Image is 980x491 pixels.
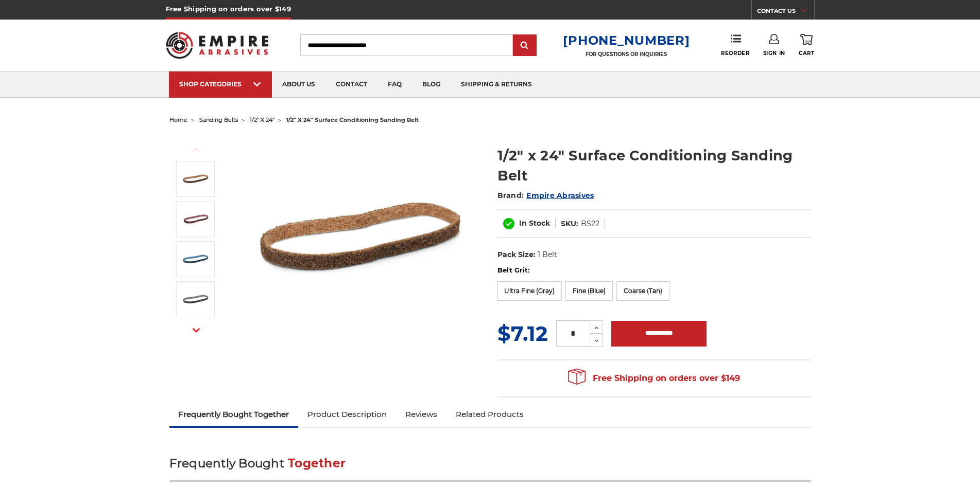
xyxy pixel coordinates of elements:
span: 1/2" x 24" surface conditioning sanding belt [286,116,419,123]
span: In Stock [519,219,550,228]
dd: 1 Belt [538,249,557,260]
a: [PHONE_NUMBER] [563,33,690,48]
span: Together [288,456,346,470]
a: Empire Abrasives [526,191,594,200]
a: Frequently Bought Together [169,403,299,426]
img: 1/2"x24" Fine Surface Conditioning Belt [183,246,209,272]
img: 1/2"x24" Coarse Surface Conditioning Belt [183,166,209,192]
dd: BS22 [581,219,599,229]
a: Related Products [446,403,533,426]
h1: 1/2" x 24" Surface Conditioning Sanding Belt [497,146,811,186]
a: Reviews [396,403,446,426]
a: Cart [799,34,814,57]
a: Product Description [298,403,396,426]
a: faq [377,71,412,98]
label: Belt Grit: [497,265,811,276]
a: sanding belts [199,116,238,123]
p: FOR QUESTIONS OR INQUIRIES [563,51,690,58]
dt: Pack Size: [497,249,536,260]
button: Previous [184,139,209,161]
input: Submit [514,35,535,56]
dt: SKU: [561,219,578,229]
img: 1/2"x24" Ultra Fine Surface Conditioning Belt [183,286,209,312]
div: SHOP CATEGORIES [179,80,262,88]
span: Cart [799,50,814,57]
a: Reorder [721,34,749,56]
a: contact [325,71,377,98]
span: Reorder [721,50,749,57]
img: 1/2"x24" Coarse Surface Conditioning Belt [257,135,463,340]
span: Sign In [763,50,785,57]
span: Frequently Bought [169,456,284,470]
a: blog [412,71,451,98]
img: Empire Abrasives [166,25,269,65]
button: Next [184,319,209,341]
a: CONTACT US [757,5,814,20]
span: $7.12 [497,321,548,346]
a: about us [272,71,325,98]
img: 1/2"x24" Medium Surface Conditioning Belt [183,206,209,232]
span: Brand: [497,191,524,200]
a: 1/2" x 24" [250,116,274,123]
a: home [169,116,187,123]
a: shipping & returns [451,71,542,98]
span: Free Shipping on orders over $149 [568,368,740,389]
